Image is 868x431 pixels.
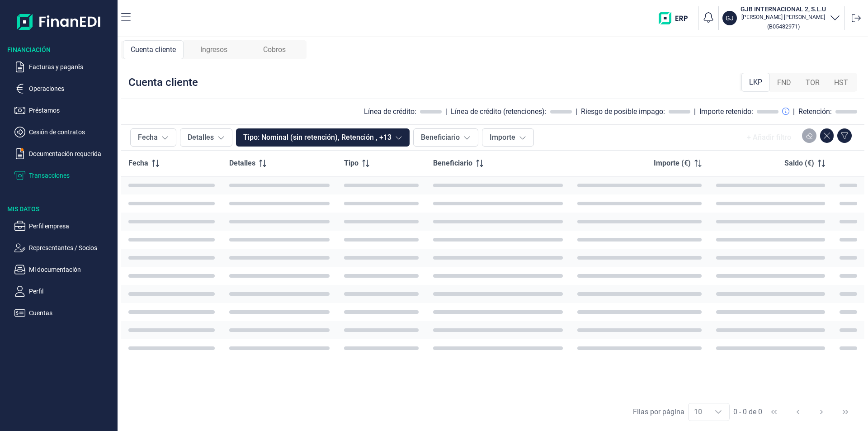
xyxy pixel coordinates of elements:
[726,14,734,23] p: GJ
[741,73,770,92] div: LKP
[433,158,472,169] span: Beneficiario
[123,40,184,59] div: Cuenta cliente
[581,107,665,116] div: Riesgo de posible impago:
[770,74,798,92] div: FND
[749,77,762,88] span: LKP
[576,106,577,117] div: |
[827,74,855,92] div: HST
[29,264,114,275] p: Mi documentación
[200,44,227,55] span: Ingresos
[29,286,114,297] p: Perfil
[29,105,114,116] p: Préstamos
[244,40,305,59] div: Cobros
[29,83,114,94] p: Operaciones
[184,40,244,59] div: Ingresos
[14,83,114,94] button: Operaciones
[364,107,416,116] div: Línea de crédito:
[14,221,114,232] button: Perfil empresa
[741,14,826,21] p: [PERSON_NAME] [PERSON_NAME]
[763,401,785,423] button: First Page
[811,401,832,423] button: Next Page
[229,158,255,169] span: Detalles
[708,403,729,421] div: Choose
[14,105,114,116] button: Préstamos
[699,107,753,116] div: Importe retenido:
[654,158,691,169] span: Importe (€)
[733,408,762,416] span: 0 - 0 de 0
[29,221,114,232] p: Perfil empresa
[29,127,114,137] p: Cesión de contratos
[777,77,791,88] span: FND
[798,107,832,116] div: Retención:
[633,407,684,417] div: Filas por página
[128,75,198,90] div: Cuenta cliente
[787,401,809,423] button: Previous Page
[767,23,800,30] small: Copiar cif
[29,62,114,72] p: Facturas y pagarés
[14,62,114,72] button: Facturas y pagarés
[236,128,410,147] button: Tipo: Nominal (sin retención), Retención , +13
[263,44,286,55] span: Cobros
[29,308,114,318] p: Cuentas
[14,286,114,297] button: Perfil
[784,158,814,169] span: Saldo (€)
[29,170,114,181] p: Transacciones
[29,148,114,159] p: Documentación requerida
[14,127,114,137] button: Cesión de contratos
[835,401,856,423] button: Last Page
[344,158,359,169] span: Tipo
[130,128,176,147] button: Fecha
[413,128,478,147] button: Beneficiario
[29,242,114,253] p: Representantes / Socios
[659,12,694,24] img: erp
[741,5,826,14] h3: GJB INTERNACIONAL 2, S.L.U
[14,148,114,159] button: Documentación requerida
[131,44,176,55] span: Cuenta cliente
[482,128,534,147] button: Importe
[14,170,114,181] button: Transacciones
[180,128,232,147] button: Detalles
[451,107,547,116] div: Línea de crédito (retenciones):
[128,158,148,169] span: Fecha
[14,308,114,318] button: Cuentas
[14,264,114,275] button: Mi documentación
[793,106,795,117] div: |
[806,77,820,88] span: TOR
[17,7,101,36] img: Logo de aplicación
[798,74,827,92] div: TOR
[14,242,114,253] button: Representantes / Socios
[694,106,696,117] div: |
[834,77,848,88] span: HST
[445,106,447,117] div: |
[722,5,840,32] button: GJGJB INTERNACIONAL 2, S.L.U[PERSON_NAME] [PERSON_NAME](B05482971)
